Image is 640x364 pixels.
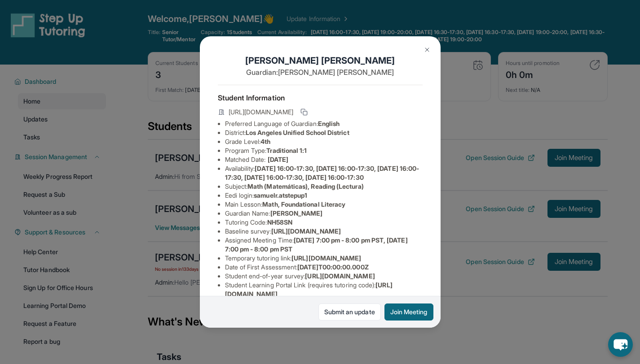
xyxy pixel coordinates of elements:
li: Guardian Name : [225,209,423,218]
span: [DATE]T00:00:00.000Z [297,263,368,271]
span: [DATE] 16:00-17:30, [DATE] 16:00-17:30, [DATE] 16:00-17:30, [DATE] 16:00-17:30, [DATE] 16:00-17:30 [225,165,419,181]
span: [DATE] [268,156,288,163]
span: samuelr.atstepup1 [254,191,307,199]
li: Baseline survey : [225,227,423,236]
img: Close Icon [424,46,431,53]
button: Copy link [299,107,309,117]
span: English [318,120,340,127]
span: NH58SN [267,218,292,226]
span: Math (Matemáticas), Reading (Lectura) [247,182,364,190]
li: Matched Date: [225,155,423,164]
span: [PERSON_NAME] [270,209,323,217]
a: Submit an update [318,303,381,321]
span: [URL][DOMAIN_NAME] [305,272,375,280]
span: Math, Foundational Literacy [262,200,345,208]
li: Tutoring Code : [225,218,423,227]
h1: [PERSON_NAME] [PERSON_NAME] [218,54,423,67]
li: Date of First Assessment : [225,263,423,272]
li: Student Learning Portal Link (requires tutoring code) : [225,281,423,299]
li: Program Type: [225,146,423,155]
li: Subject : [225,182,423,191]
span: [URL][DOMAIN_NAME] [271,227,341,235]
h4: Student Information [218,92,423,103]
button: Join Meeting [384,303,433,321]
span: [URL][DOMAIN_NAME] [291,254,361,262]
span: 4th [260,138,270,145]
li: Assigned Meeting Time : [225,236,423,254]
li: Preferred Language of Guardian: [225,119,423,128]
li: District: [225,128,423,137]
li: Student end-of-year survey : [225,272,423,281]
li: Availability: [225,164,423,182]
span: [DATE] 7:00 pm - 8:00 pm PST, [DATE] 7:00 pm - 8:00 pm PST [225,236,408,253]
li: Main Lesson : [225,200,423,209]
span: Traditional 1:1 [266,147,307,154]
li: Grade Level: [225,137,423,146]
li: Temporary tutoring link : [225,254,423,263]
li: Eedi login : [225,191,423,200]
span: Los Angeles Unified School District [246,129,349,136]
button: chat-button [608,332,633,357]
span: [URL][DOMAIN_NAME] [229,108,293,117]
p: Guardian: [PERSON_NAME] [PERSON_NAME] [218,67,423,78]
